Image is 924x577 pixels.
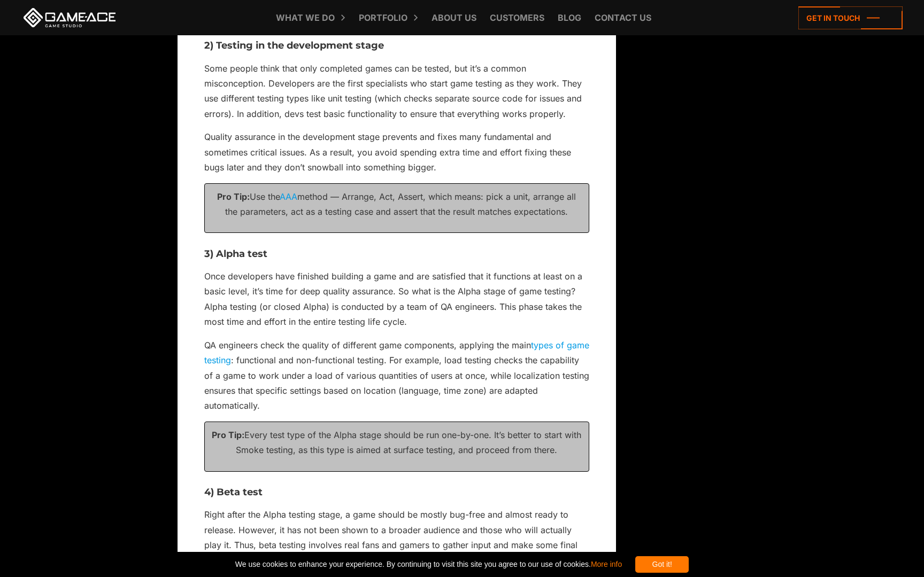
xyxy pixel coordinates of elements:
p: Quality assurance in the development stage prevents and fixes many fundamental and sometimes crit... [204,129,589,175]
p: Right after the Alpha testing stage, a game should be mostly bug-free and almost ready to release... [204,507,589,568]
strong: Pro Tip: [212,430,244,440]
div: Got it! [635,556,689,573]
strong: Pro Tip: [217,191,250,202]
p: Some people think that only completed games can be tested, but it’s a common misconception. Devel... [204,61,589,122]
h3: 2) Testing in the development stage [204,41,589,51]
span: We use cookies to enhance your experience. By continuing to visit this site you agree to our use ... [235,556,622,573]
p: Every test type of the Alpha stage should be run one-by-one. It’s better to start with Smoke test... [210,427,583,458]
p: QA engineers check the quality of different game components, applying the main : functional and n... [204,338,589,414]
p: Once developers have finished building a game and are satisfied that it functions at least on a b... [204,269,589,330]
a: More info [591,560,622,568]
p: Use the method — Arrange, Act, Assert, which means: pick a unit, arrange all the parameters, act ... [210,189,583,220]
h3: 3) Alpha test [204,249,589,260]
h3: 4) Beta test [204,487,589,498]
a: AAA [280,191,297,202]
a: Get in touch [798,6,903,29]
